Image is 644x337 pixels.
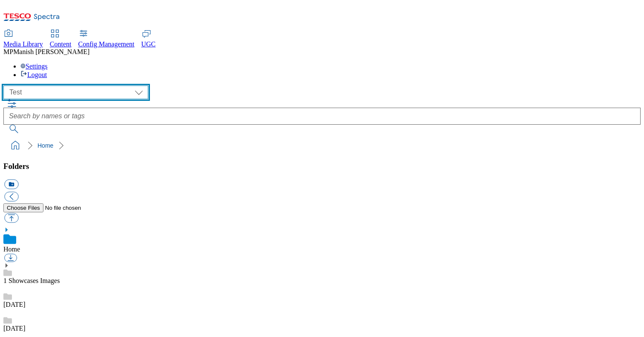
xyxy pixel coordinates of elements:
span: Manish [PERSON_NAME] [13,48,89,55]
a: Home [3,246,20,253]
span: MP [3,48,13,55]
a: Config Management [78,30,135,48]
a: Home [37,142,53,149]
a: Content [50,30,72,48]
span: Content [50,40,72,48]
a: Settings [20,63,48,70]
a: 1 Showcases Images [3,277,60,284]
input: Search by names or tags [3,108,641,125]
a: home [9,139,22,152]
a: Media Library [3,30,43,48]
a: [DATE] [3,301,26,308]
nav: breadcrumb [3,137,641,154]
h3: Folders [3,162,641,171]
span: Media Library [3,40,43,48]
a: UGC [141,30,156,48]
span: UGC [141,40,156,48]
span: Config Management [78,40,135,48]
a: Logout [20,71,47,78]
a: [DATE] [3,325,26,332]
